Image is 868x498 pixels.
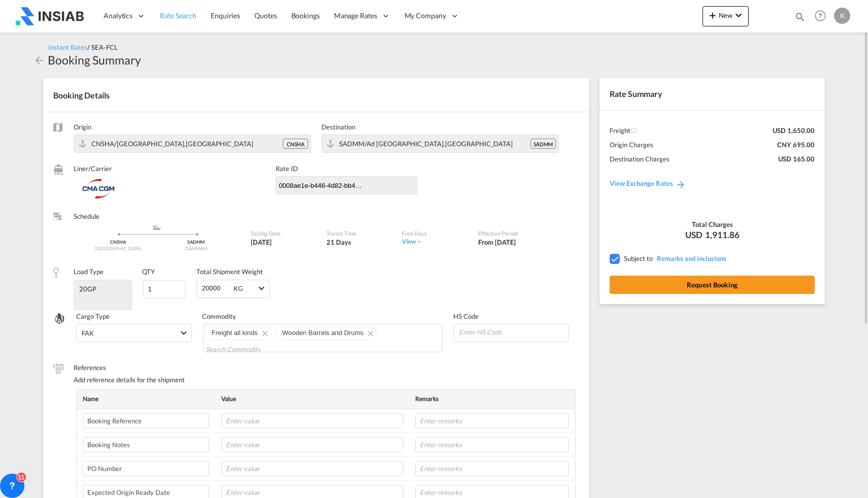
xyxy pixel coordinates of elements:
div: Viewicon-chevron-down [402,238,423,246]
label: Effective Period [478,229,569,237]
div: KG [233,284,243,292]
span: Booking Details [53,90,110,100]
div: K [834,8,850,24]
th: Value [215,390,409,409]
input: Qty [143,280,186,298]
span: Analytics [104,11,132,21]
button: icon-plus 400-fgNewicon-chevron-down [703,6,749,26]
span: Freight all kinds [212,329,258,337]
div: 30 Aug 2025 [251,238,316,247]
div: Origin Charges [610,140,653,149]
input: Enter label [83,437,209,452]
div: CMACGM Spot [74,176,265,202]
div: DAMMAM [157,246,235,252]
img: 0ea05a20c6b511ef93588b618553d863.png [15,5,84,27]
md-icon: icon-chevron-down [416,238,423,245]
div: Destination Charges [610,154,670,163]
md-icon: icon-magnify [794,11,806,22]
div: SADMM [157,239,235,246]
div: Total Charges [610,220,815,229]
input: Chips input. [206,341,298,357]
div: USD 1,650.00 [773,126,815,135]
label: Destination [321,122,559,131]
label: Free Days [402,229,468,237]
label: Rate ID [276,164,417,173]
th: Name [77,390,215,409]
span: / SEA-FCL [87,43,118,51]
div: Help [812,7,834,25]
div: CNSHA [79,239,157,246]
span: Enquiries [211,11,240,20]
div: FAK [82,329,94,337]
input: Enter label [83,461,209,476]
md-select: Select Cargo type: FAK [76,324,192,342]
input: Enter remarks [415,437,569,452]
label: HS Code [453,312,569,321]
div: Press delete to remove this chip. [282,328,365,338]
md-icon: /assets/icons/custom/liner-aaa8ad.svg [53,164,63,175]
div: 0008ae1e-b446-4d82-bb4c-8d5550b318ff.d2ab73c3-8c04-3ec1-b653-291335c876e4 [276,181,365,190]
md-icon: icon-arrow-right [676,179,686,189]
div: CNSHA [283,139,308,149]
div: Add reference details for the shipment [74,375,579,384]
img: CMACGM Spot [74,176,125,202]
md-icon: Spot Rates are dynamic & can fluctuate with time [630,127,637,134]
input: Enter remarks [415,413,569,428]
div: Freight all kinds. Press delete to remove this chip. [212,328,260,338]
input: Weight [201,280,230,295]
input: Enter value [221,461,403,476]
div: USD 165.00 [778,154,815,163]
span: Subject to [624,254,653,262]
span: Instant Rates [48,43,87,51]
button: Request Booking [610,276,815,294]
th: Remarks [409,390,575,409]
input: Enter remarks [415,461,569,476]
label: Commodity [202,312,444,321]
div: Freight [610,126,637,135]
label: Transit Time [326,229,392,237]
div: CNY 695.00 [777,140,815,149]
span: 1,911.86 [705,229,740,241]
input: Destination Port [276,181,365,190]
span: REMARKSINCLUSIONS [654,254,726,262]
div: Booking Summary [48,52,141,68]
div: [GEOGRAPHIC_DATA] [79,246,157,252]
md-icon: icon-chevron-down [732,9,745,21]
div: icon-magnify [794,11,806,26]
input: Enter value [221,413,403,428]
div: USD [610,229,815,241]
input: Enter value [221,437,403,452]
md-icon: assets/icons/custom/ship-fill.svg [151,225,163,230]
label: Origin [74,122,311,131]
span: Rate Search [160,11,196,20]
span: SADMM/Ad Dammam,Middle East [339,140,513,148]
div: icon-arrow-left [33,52,48,68]
label: Sailing Date [251,229,316,237]
button: Remove Freight all kinds [256,328,271,338]
span: Quotes [254,11,277,20]
label: Liner/Carrier [74,164,265,173]
span: My Company [405,11,446,21]
span: CNSHA/Shanghai,Asia Pacific [91,140,253,148]
label: References [74,363,579,372]
span: Manage Rates [334,11,377,21]
a: View Exchange Rates [599,169,696,197]
label: Schedule [74,212,241,221]
span: Wooden Barrels and Drums [282,329,363,337]
div: SADMM [530,139,556,149]
div: Total Shipment Weight [196,267,263,276]
div: From 25 Aug 2025 [478,238,516,247]
span: Bookings [291,11,320,20]
input: Load Type [75,281,130,296]
span: Help [812,7,829,24]
div: Load Type [74,267,104,276]
input: Enter label [83,413,209,428]
div: Rate Summary [599,78,825,110]
label: Cargo Type [76,312,192,321]
button: Remove [361,328,377,338]
span: New [707,11,745,19]
md-icon: icon-arrow-left [33,54,45,67]
div: 21 Days [326,238,392,247]
div: QTY [142,267,155,276]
